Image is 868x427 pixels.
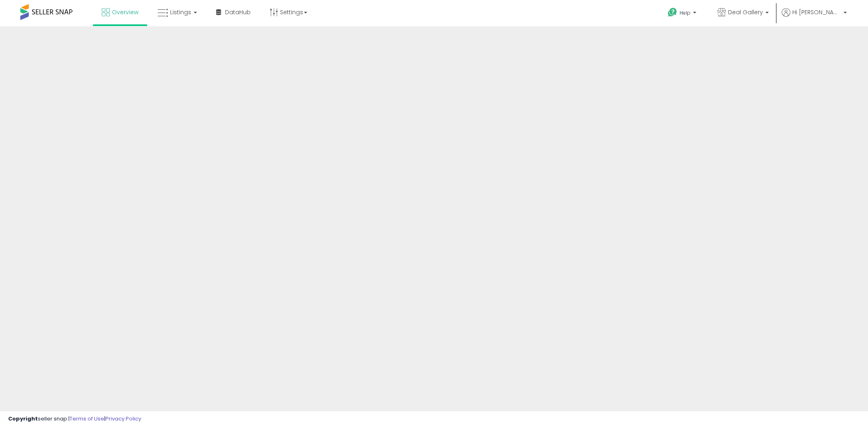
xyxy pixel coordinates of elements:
[792,8,841,16] span: Hi [PERSON_NAME]
[667,7,678,17] i: Get Help
[170,8,191,16] span: Listings
[782,8,847,26] a: Hi [PERSON_NAME]
[225,8,251,16] span: DataHub
[661,1,704,26] a: Help
[680,9,691,16] span: Help
[728,8,763,16] span: Deal Gallery
[112,8,138,16] span: Overview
